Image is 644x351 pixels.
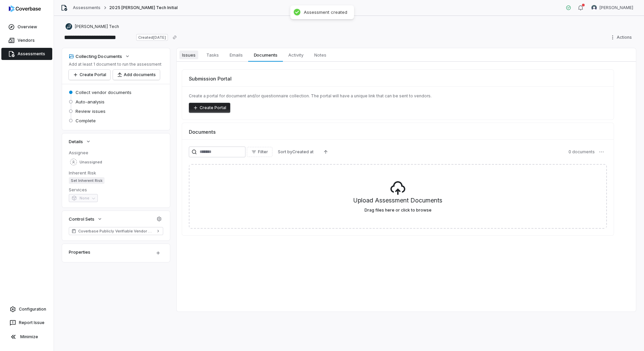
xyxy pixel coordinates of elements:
button: Report Issue [3,317,51,329]
span: [PERSON_NAME] [599,5,633,10]
dt: Services [69,187,163,193]
span: Tasks [204,51,222,59]
dt: Assignee [69,150,163,156]
button: Sort byCreated at [274,147,318,157]
div: Collecting Documents [69,53,122,59]
button: Diana Esparza avatar[PERSON_NAME] [587,3,637,13]
button: Create Portal [189,103,230,113]
span: Issues [179,51,198,59]
button: Details [67,135,93,148]
span: Auto-analysis [76,99,105,105]
img: logo-D7KZi-bG.svg [9,5,41,12]
span: Unassigned [80,160,102,165]
img: Diana Esparza avatar [591,5,597,10]
span: [PERSON_NAME] Tech [75,24,119,29]
span: Details [69,138,83,145]
span: Complete [76,118,96,124]
a: Coverbase Publicly Verifiable Vendor Controls [69,227,163,235]
span: Created [DATE] [136,34,168,41]
button: Collecting Documents [67,50,132,62]
svg: Ascending [323,149,328,155]
label: Drag files here or click to browse [364,208,432,213]
p: Add at least 1 document to run the assessment [69,62,162,67]
button: Add documents [113,70,160,80]
p: Create a portal for document and/or questionnaire collection. The portal will have a unique link ... [189,93,607,99]
span: 0 documents [568,149,595,155]
span: Emails [227,51,245,59]
span: Set Inherent Risk [69,177,105,184]
a: Assessments [1,48,52,60]
a: Assessments [73,5,100,10]
span: Activity [286,51,306,59]
button: Minimize [3,330,51,344]
button: Filter [247,147,272,157]
span: Control Sets [69,216,94,222]
div: Assessment created [304,9,347,15]
button: Copy link [169,31,181,43]
span: Notes [312,51,329,59]
button: Create Portal [69,70,110,80]
span: 2025 [PERSON_NAME] Tech Initial [109,5,177,10]
a: Vendors [1,34,52,46]
button: Ascending [319,147,332,157]
button: Actions [608,32,636,42]
span: Documents [189,128,216,135]
h5: Upload Assessment Documents [353,196,442,208]
a: Configuration [3,303,51,315]
span: Filter [258,149,268,155]
span: Coverbase Publicly Verifiable Vendor Controls [78,228,154,234]
dt: Inherent Risk [69,170,163,176]
button: https://pope.tech/[PERSON_NAME] Tech [63,21,121,33]
span: Documents [251,51,280,59]
span: Collect vendor documents [76,89,131,95]
span: Submission Portal [189,75,232,82]
a: Overview [1,21,52,33]
span: Review issues [76,108,106,114]
button: Control Sets [67,213,105,225]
